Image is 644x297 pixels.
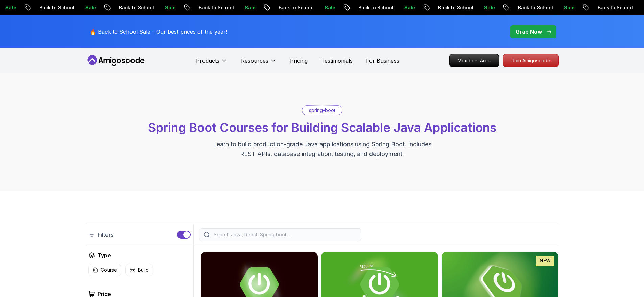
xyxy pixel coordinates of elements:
a: Pricing [290,56,308,65]
a: Members Area [449,54,499,67]
p: Back to School [503,4,549,11]
p: Sale [309,4,331,11]
p: Learn to build production-grade Java applications using Spring Boot. Includes REST APIs, database... [209,140,436,159]
p: Grab Now [516,28,542,36]
button: Course [88,264,121,276]
h2: Type [98,251,111,259]
a: For Business [366,56,399,65]
button: Build [125,264,153,276]
span: Spring Boot Courses for Building Scalable Java Applications [148,120,496,135]
p: Back to School [582,4,628,11]
p: Sale [70,4,92,11]
p: Back to School [24,4,70,11]
p: 🔥 Back to School Sale - Our best prices of the year! [90,28,227,36]
p: Back to School [263,4,309,11]
p: spring-boot [309,107,335,114]
button: Resources [241,56,277,70]
p: Filters [98,231,113,239]
p: Products [196,56,219,65]
p: Resources [241,56,268,65]
p: Back to School [343,4,389,11]
p: Sale [549,4,570,11]
button: Products [196,56,228,70]
p: Back to School [104,4,150,11]
p: Course [101,267,117,273]
p: Back to School [423,4,469,11]
p: Build [138,267,149,273]
p: Join Amigoscode [503,54,558,67]
p: Sale [389,4,411,11]
a: Join Amigoscode [503,54,559,67]
a: Testimonials [321,56,353,65]
p: Sale [150,4,171,11]
input: Search Java, React, Spring boot ... [212,231,357,238]
p: Members Area [450,54,499,67]
p: Back to School [184,4,230,11]
p: Sale [230,4,251,11]
p: Sale [469,4,491,11]
p: NEW [540,257,551,264]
